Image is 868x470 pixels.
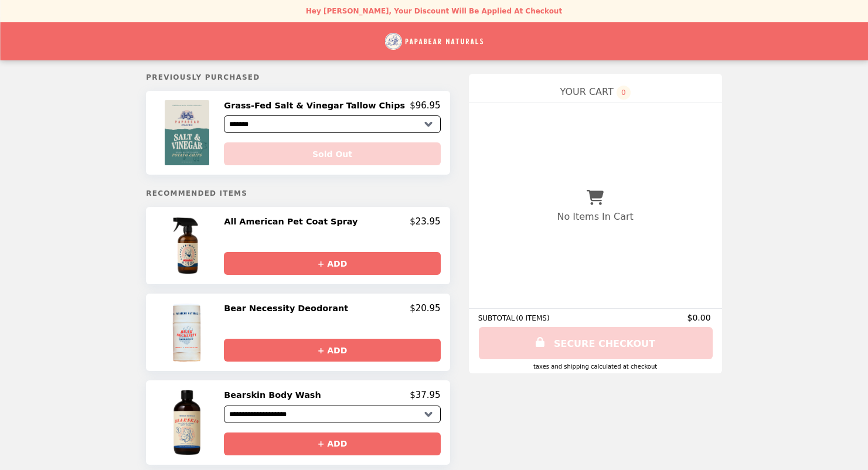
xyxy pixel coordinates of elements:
img: Bear Necessity Deodorant [171,303,206,362]
p: $23.95 [410,216,441,227]
img: All American Pet Coat Spray [164,216,213,275]
img: Brand Logo [385,29,484,53]
select: Select a product variant [224,406,440,423]
span: SUBTOTAL [478,314,516,322]
p: No Items In Cart [557,211,633,222]
select: Select a product variant [224,115,440,133]
h5: Previously Purchased [146,73,450,81]
p: $20.95 [410,303,441,314]
h2: All American Pet Coat Spray [224,216,362,227]
p: Hey [PERSON_NAME], your discount will be applied at checkout [306,7,562,15]
span: ( 0 ITEMS ) [516,314,549,322]
span: 0 [617,86,631,100]
button: + ADD [224,432,440,455]
img: Bearskin Body Wash [171,390,206,455]
h5: Recommended Items [146,189,450,197]
p: $96.95 [410,100,441,111]
img: Grass-Fed Salt & Vinegar Tallow Chips [165,100,213,165]
button: + ADD [224,339,440,362]
h2: Bearskin Body Wash [224,390,325,400]
div: Taxes and Shipping calculated at checkout [478,363,713,370]
button: + ADD [224,252,440,275]
span: YOUR CART [560,86,614,97]
span: $0.00 [687,313,713,322]
p: $37.95 [410,390,441,400]
h2: Bear Necessity Deodorant [224,303,353,314]
h2: Grass-Fed Salt & Vinegar Tallow Chips [224,100,410,111]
